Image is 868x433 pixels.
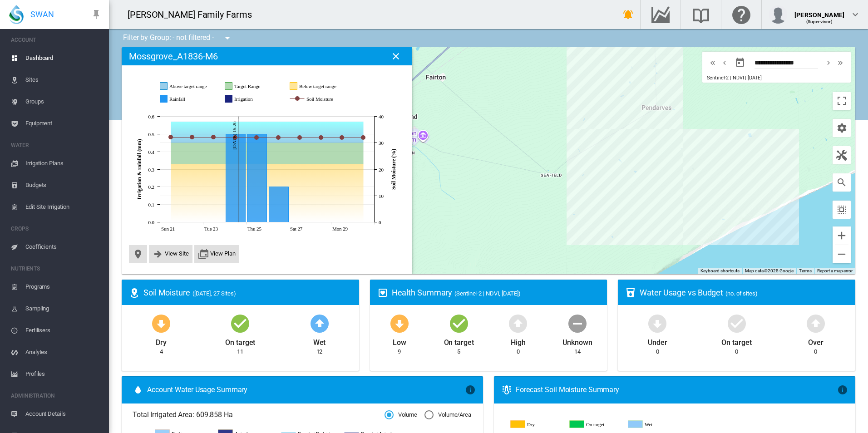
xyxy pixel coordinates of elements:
[316,348,323,356] div: 12
[116,29,239,47] div: Filter by Group: - not filtered -
[834,57,846,68] button: icon-chevron-double-right
[640,287,848,298] div: Water Usage vs Budget
[25,91,102,113] span: Groups
[25,363,102,385] span: Profiles
[133,384,143,395] md-icon: icon-water
[290,226,303,231] tspan: Sat 27
[225,95,281,103] g: Irrigation
[298,136,301,139] circle: Soil Moisture Sep 27, 2025 32.001259919707415
[837,384,848,395] md-icon: icon-information
[379,140,384,146] tspan: 30
[833,92,851,110] button: Toggle fullscreen view
[628,420,680,428] g: Wet
[25,276,102,298] span: Programs
[725,290,758,297] span: (no. of sites)
[567,312,588,334] md-icon: icon-minus-circle
[25,196,102,218] span: Edit Site Irrigation
[25,236,102,258] span: Coefficients
[454,290,520,297] span: (Sentinel-2 | NDVI, [DATE])
[232,121,237,150] tspan: [DATE] 15:26
[390,51,401,62] md-icon: icon-close
[656,348,659,356] div: 0
[517,348,520,356] div: 0
[444,334,474,348] div: On target
[233,136,237,139] circle: Soil Moisture Sep 24, 2025 32.01007935765932
[379,167,384,172] tspan: 20
[623,9,634,20] md-icon: icon-bell-ring
[836,177,847,188] md-icon: icon-magnify
[794,7,844,16] div: [PERSON_NAME]
[424,411,471,419] md-radio-button: Volume/Area
[160,95,216,103] g: Rainfall
[247,134,267,222] g: Rainfall Sep 25, 2025 0.5
[133,410,385,420] span: Total Irrigated Area: 609.858 Ha
[129,287,140,298] md-icon: icon-map-marker-radius
[833,119,851,137] button: icon-cog
[129,51,218,62] h2: Mossgrove_A1836-M6
[824,57,833,68] md-icon: icon-chevron-right
[814,348,817,356] div: 0
[9,5,24,24] img: SWAN-Landscape-Logo-Colour-drop.png
[247,226,261,231] tspan: Thu 25
[625,287,636,298] md-icon: icon-cup-water
[799,268,812,273] a: Terms
[25,47,102,69] span: Dashboard
[646,312,668,334] md-icon: icon-arrow-down-bold-circle
[392,287,600,298] div: Health Summary
[192,290,236,297] span: ([DATE], 27 Sites)
[309,312,330,334] md-icon: icon-arrow-up-bold-circle
[690,9,712,20] md-icon: Search the knowledge base
[340,136,344,139] circle: Soil Moisture Sep 29, 2025 32.000314979926856
[229,312,251,334] md-icon: icon-checkbox-marked-circle
[165,250,189,257] span: View Site
[25,69,102,91] span: Sites
[290,82,345,90] g: Below target range
[225,82,281,90] g: Target Range
[721,334,751,348] div: On target
[11,389,102,403] span: ADMINISTRATION
[148,184,154,190] tspan: 0.2
[30,9,54,20] span: SWAN
[511,334,526,348] div: High
[708,57,718,68] md-icon: icon-chevron-double-left
[237,348,243,356] div: 11
[313,334,326,348] div: Wet
[361,136,365,139] circle: Soil Moisture Sep 30, 2025 32.00015748996343
[319,136,323,139] circle: Soil Moisture Sep 28, 2025 32.00062995985371
[147,385,465,395] span: Account Water Usage Summary
[160,82,216,90] g: Above target range
[379,193,384,199] tspan: 10
[153,249,189,260] button: icon-arrow-right-bold View Site
[390,149,397,190] tspan: Soil Moisture (%)
[806,19,833,24] span: (Supervisor)
[160,348,163,356] div: 4
[389,312,410,334] md-icon: icon-arrow-down-bold-circle
[457,348,460,356] div: 5
[720,57,730,68] md-icon: icon-chevron-left
[218,29,237,47] button: icon-menu-down
[143,287,352,298] div: Soil Moisture
[25,298,102,320] span: Sampling
[648,334,667,348] div: Under
[156,334,167,348] div: Dry
[290,95,353,103] g: Soil Moisture
[332,226,348,231] tspan: Mon 29
[25,113,102,134] span: Equipment
[516,385,837,395] div: Forecast Soil Moisture Summary
[222,33,233,44] md-icon: icon-menu-down
[745,75,761,81] span: | [DATE]
[169,135,173,139] circle: Soil Moisture Sep 21, 2025 32.080634861274575
[148,202,154,207] tspan: 0.1
[379,220,381,225] tspan: 0
[379,114,384,119] tspan: 40
[850,9,861,20] md-icon: icon-chevron-down
[817,268,853,273] a: Report a map error
[836,123,847,133] md-icon: icon-cog
[387,47,405,65] button: Close
[385,411,417,419] md-radio-button: Volume
[150,312,172,334] md-icon: icon-arrow-down-bold-circle
[226,134,246,222] g: Rainfall Sep 24, 2025 0.5
[377,287,388,298] md-icon: icon-heart-box-outline
[148,132,155,137] tspan: 0.5
[650,9,671,20] md-icon: Go to the Data Hub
